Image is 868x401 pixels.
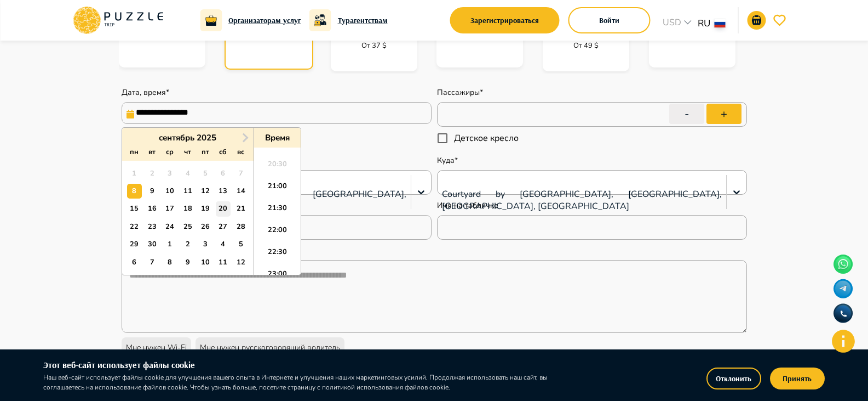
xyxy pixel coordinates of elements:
[254,266,301,288] li: 23:00
[145,145,159,160] div: вт
[216,184,231,199] div: Choose суббота, 13 сентября 2025 г.
[233,255,248,270] div: Choose воскресенье, 12 октября 2025 г.
[257,132,298,143] div: Время
[216,219,231,234] div: Choose суббота, 27 сентября 2025 г.
[770,368,825,389] button: Принять
[669,104,704,124] button: -
[162,166,177,181] div: Not available среда, 3 сентября 2025 г.
[180,219,195,234] div: Choose четверг, 25 сентября 2025 г.
[127,255,142,270] div: Choose понедельник, 6 октября 2025 г.
[122,132,254,143] div: сентябрь 2025
[180,201,195,216] div: Choose четверг, 18 сентября 2025 г.
[122,260,747,333] div: textarea
[122,87,169,98] label: Дата, время*
[254,200,301,222] li: 21:30
[145,219,159,234] div: Choose вторник, 23 сентября 2025 г.
[180,184,195,199] div: Choose четверг, 11 сентября 2025 г.
[198,237,212,252] div: Choose пятница, 3 октября 2025 г.
[198,145,212,160] div: пт
[180,166,195,181] div: Not available четверг, 4 сентября 2025 г.
[254,222,301,244] li: 22:00
[198,201,212,216] div: Choose пятница, 19 сентября 2025 г.
[127,184,142,199] div: Choose понедельник, 8 сентября 2025 г.
[162,184,177,199] div: Choose среда, 10 сентября 2025 г.
[233,145,248,160] div: вс
[145,237,159,252] div: Choose вторник, 30 сентября 2025 г.
[233,237,248,252] div: Choose воскресенье, 5 октября 2025 г.
[145,201,159,216] div: Choose вторник, 16 сентября 2025 г.
[216,255,231,270] div: Choose суббота, 11 октября 2025 г.
[43,358,590,372] h6: Этот веб-сайт использует файлы cookie
[254,244,301,266] li: 22:30
[771,11,789,30] button: go-to-wishlist-submit-button
[442,188,722,212] div: Courtyard by [GEOGRAPHIC_DATA], [GEOGRAPHIC_DATA], [GEOGRAPHIC_DATA], [GEOGRAPHIC_DATA]
[659,16,698,32] div: USD
[698,16,710,31] p: RU
[198,255,212,270] div: Choose пятница, 10 октября 2025 г.
[228,14,301,26] a: Организаторам услуг
[180,237,195,252] div: Choose четверг, 2 октября 2025 г.
[127,201,142,216] div: Choose понедельник, 15 сентября 2025 г.
[437,155,458,166] label: Куда*
[361,41,387,52] p: От 37 $
[127,219,142,234] div: Choose понедельник, 22 сентября 2025 г.
[43,372,590,392] p: Наш веб-сайт использует файлы cookie для улучшения вашего опыта в Интернете и улучшения наших мар...
[216,166,231,181] div: Not available суббота, 6 сентября 2025 г.
[125,165,250,272] div: month 2025-09
[338,14,388,26] a: Турагентствам
[162,201,177,216] div: Choose среда, 17 сентября 2025 г.
[180,255,195,270] div: Choose четверг, 9 октября 2025 г.
[233,184,248,199] div: Choose воскресенье, 14 сентября 2025 г.
[145,166,159,181] div: Not available вторник, 2 сентября 2025 г.
[126,342,187,353] p: Мне нужен Wi-Fi
[437,200,498,211] label: Имя на табличке
[437,87,483,98] label: Пассажиры*
[162,219,177,234] div: Choose среда, 24 сентября 2025 г.
[162,145,177,160] div: ср
[454,132,519,145] span: Детское кресло
[706,104,741,124] button: +
[748,11,766,30] button: go-to-basket-submit-button
[254,178,301,200] li: 21:00
[162,255,177,270] div: Choose среда, 8 октября 2025 г.
[237,129,254,146] button: Next Month
[200,342,340,353] p: Мне нужен русскоговорящий водитель
[127,145,142,160] div: пн
[145,184,159,199] div: Choose вторник, 9 сентября 2025 г.
[198,219,212,234] div: Choose пятница, 26 сентября 2025 г.
[706,368,761,389] button: Отклонить
[573,41,599,52] p: От 49 $
[568,7,651,33] button: login
[233,219,248,234] div: Choose воскресенье, 28 сентября 2025 г.
[127,237,142,252] div: Choose понедельник, 29 сентября 2025 г.
[715,19,726,27] img: lang
[254,156,301,178] li: 20:30
[145,255,159,270] div: Choose вторник, 7 октября 2025 г.
[198,166,212,181] div: Not available пятница, 5 сентября 2025 г.
[233,201,248,216] div: Choose воскресенье, 21 сентября 2025 г.
[162,237,177,252] div: Choose среда, 1 октября 2025 г.
[127,166,142,181] div: Not available понедельник, 1 сентября 2025 г.
[450,7,560,33] button: signup
[216,201,231,216] div: Choose суббота, 20 сентября 2025 г.
[233,166,248,181] div: Not available воскресенье, 7 сентября 2025 г.
[216,237,231,252] div: Choose суббота, 4 октября 2025 г.
[198,184,212,199] div: Choose пятница, 12 сентября 2025 г.
[180,145,195,160] div: чт
[216,145,231,160] div: сб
